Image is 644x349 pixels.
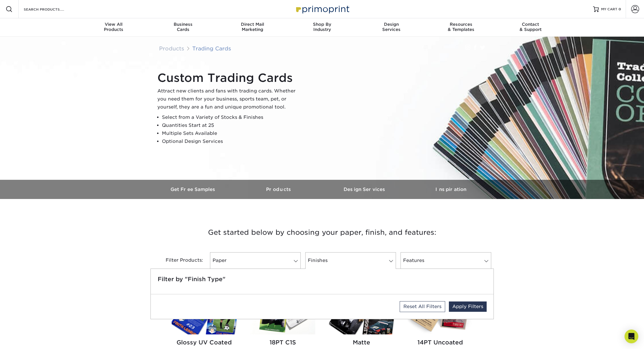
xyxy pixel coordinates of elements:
[162,113,300,121] li: Select from a Variety of Stocks & Finishes
[287,22,357,32] div: Industry
[79,22,148,32] div: Products
[401,252,491,269] a: Features
[357,18,426,37] a: DesignServices
[150,252,208,269] div: Filter Products:
[294,3,351,15] img: Primoprint
[157,87,300,111] p: Attract new clients and fans with trading cards. Whether you need them for your business, sports ...
[157,71,300,85] h1: Custom Trading Cards
[449,301,487,312] a: Apply Filters
[408,180,494,199] a: Inspiration
[79,22,148,27] span: View All
[210,252,301,269] a: Paper
[287,18,357,37] a: Shop ByIndustry
[155,220,490,245] h3: Get started below by choosing your paper, finish, and features:
[357,22,426,32] div: Services
[322,187,408,192] h3: Design Services
[496,22,565,32] div: & Support
[426,18,496,37] a: Resources& Templates
[236,180,322,199] a: Products
[357,22,426,27] span: Design
[305,252,396,269] a: Finishes
[148,22,218,32] div: Cards
[172,339,237,346] h2: Glossy UV Coated
[150,180,236,199] a: Get Free Samples
[218,22,287,27] span: Direct Mail
[23,6,79,13] input: SEARCH PRODUCTS.....
[408,187,494,192] h3: Inspiration
[218,22,287,32] div: Marketing
[148,18,218,37] a: BusinessCards
[250,339,315,346] h2: 18PT C1S
[236,187,322,192] h3: Products
[329,339,394,346] h2: Matte
[158,276,487,283] h5: Filter by "Finish Type"
[322,180,408,199] a: Design Services
[619,7,621,11] span: 0
[150,187,236,192] h3: Get Free Samples
[625,330,638,343] div: Open Intercom Messenger
[400,301,445,312] a: Reset All Filters
[162,121,300,129] li: Quantities Start at 25
[408,339,473,346] h2: 14PT Uncoated
[162,137,300,145] li: Optional Design Services
[496,22,565,27] span: Contact
[496,18,565,37] a: Contact& Support
[162,129,300,137] li: Multiple Sets Available
[1,332,49,347] iframe: Google Customer Reviews
[218,18,287,37] a: Direct MailMarketing
[426,22,496,27] span: Resources
[192,45,231,52] a: Trading Cards
[148,22,218,27] span: Business
[79,18,148,37] a: View AllProducts
[159,45,184,52] a: Products
[426,22,496,32] div: & Templates
[287,22,357,27] span: Shop By
[601,7,617,12] span: MY CART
